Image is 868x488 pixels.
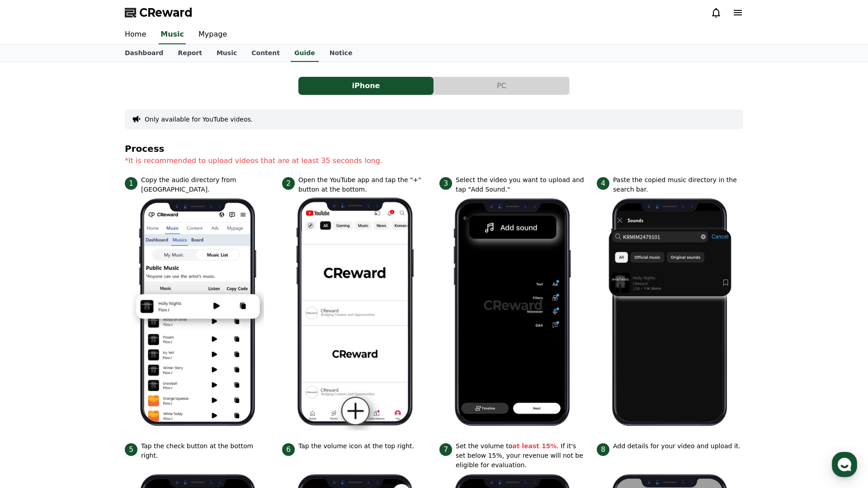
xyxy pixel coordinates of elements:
a: Music [159,25,186,44]
a: Settings [117,286,174,309]
span: Home [23,300,39,307]
a: Content [244,45,287,62]
a: Music [209,45,244,62]
span: Settings [134,300,156,307]
a: Report [170,45,209,62]
p: Open the YouTube app and tap the "+" button at the bottom. [298,175,429,194]
img: 2.png [289,194,421,431]
a: PC [434,77,570,95]
a: iPhone [298,77,434,95]
img: 4.png [604,194,736,431]
span: Messages [75,300,102,308]
span: 2 [282,177,295,190]
a: Home [118,25,153,44]
span: 5 [125,443,137,456]
button: PC [434,77,569,95]
p: *It is recommended to upload videos that are at least 35 seconds long. [125,155,743,166]
a: Home [3,286,60,309]
p: Paste the copied music directory in the search bar. [613,175,743,194]
button: iPhone [298,77,434,95]
a: Dashboard [118,45,170,62]
span: 8 [597,443,609,456]
span: 1 [125,177,137,190]
span: 6 [282,443,295,456]
p: Tap the check button at the bottom right. [141,441,271,460]
p: Set the volume to . If it's set below 15%, your revenue will not be eligible for evaluation. [456,441,586,470]
span: 7 [439,443,452,456]
span: CReward [139,5,193,20]
p: Select the video you want to upload and tap "Add Sound." [456,175,586,194]
p: Tap the volume icon at the top right. [298,441,414,451]
a: CReward [125,5,193,20]
a: Guide [291,45,319,62]
img: 3.png [447,194,579,431]
span: 3 [439,177,452,190]
a: Mypage [191,25,234,44]
p: Copy the audio directory from [GEOGRAPHIC_DATA]. [141,175,271,194]
strong: at least 15% [512,442,557,450]
a: Notice [322,45,360,62]
img: 1.png [132,194,264,431]
p: Add details for your video and upload it. [613,441,741,451]
a: Messages [60,286,117,309]
button: Only available for YouTube videos. [145,115,253,124]
h4: Process [125,144,743,154]
span: 4 [597,177,609,190]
